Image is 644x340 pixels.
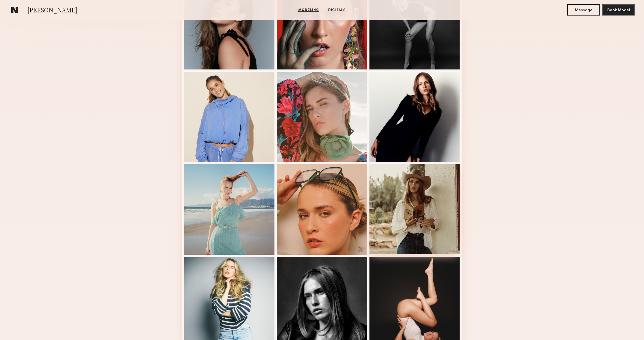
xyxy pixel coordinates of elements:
[602,7,635,12] a: Book Model
[326,8,348,13] a: Digitals
[602,4,635,16] button: Book Model
[27,6,77,16] span: [PERSON_NAME]
[296,8,321,13] a: Modeling
[567,4,600,16] button: Message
